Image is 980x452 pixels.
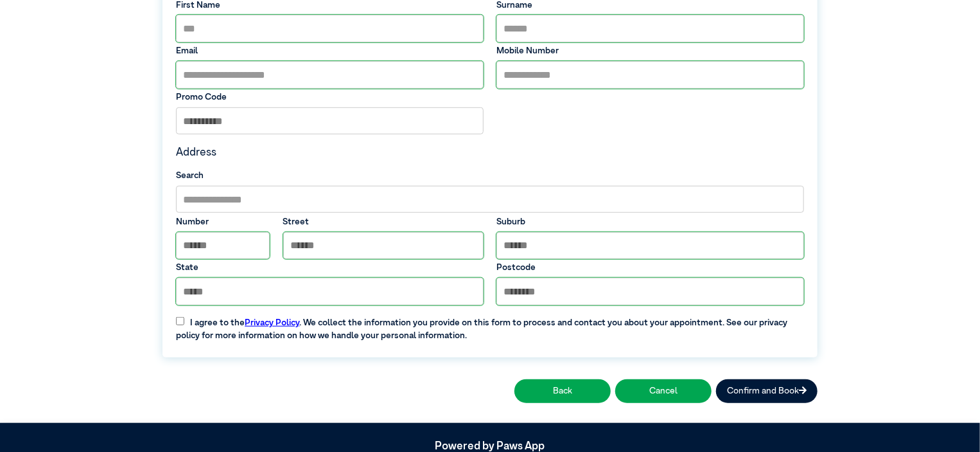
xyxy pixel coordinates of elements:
[176,215,270,228] label: Number
[176,147,804,159] h4: Address
[176,317,184,325] input: I agree to thePrivacy Policy. We collect the information you provide on this form to process and ...
[176,261,484,274] label: State
[176,186,804,213] input: Search by Suburb
[176,91,484,104] label: Promo Code
[170,307,810,342] label: I agree to the . We collect the information you provide on this form to process and contact you a...
[283,215,484,228] label: Street
[176,169,804,182] label: Search
[514,379,611,403] button: Back
[176,44,484,57] label: Email
[496,261,804,274] label: Postcode
[245,318,299,327] a: Privacy Policy
[615,379,712,403] button: Cancel
[496,44,804,57] label: Mobile Number
[716,379,818,403] button: Confirm and Book
[496,215,804,228] label: Suburb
